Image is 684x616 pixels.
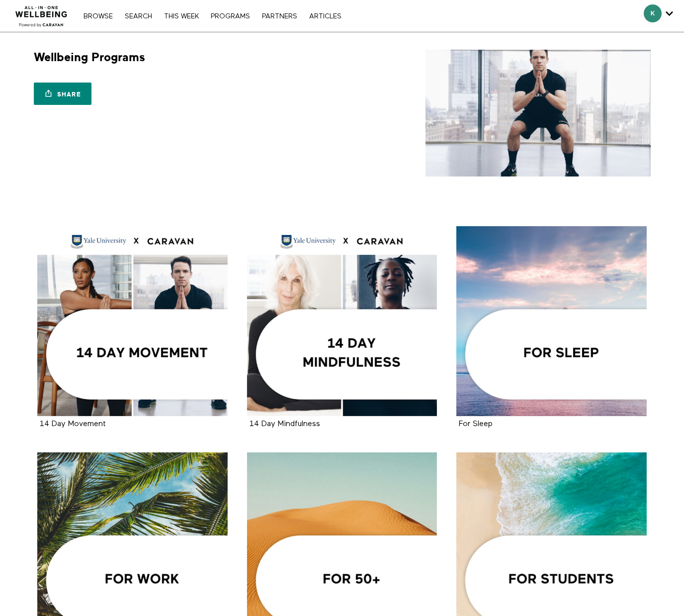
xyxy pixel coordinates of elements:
[304,13,346,20] a: ARTICLES
[159,13,204,20] a: THIS WEEK
[120,13,157,20] a: Search
[250,420,320,428] a: 14 Day Mindfulness
[37,226,228,417] a: 14 Day Movement
[426,50,651,176] img: Wellbeing Programs
[459,420,493,428] a: For Sleep
[34,83,91,105] a: Share
[250,420,320,428] strong: 14 Day Mindfulness
[79,11,346,21] nav: Primary
[206,13,255,20] a: PROGRAMS
[40,420,106,428] strong: 14 Day Movement
[456,226,647,417] a: For Sleep
[40,420,106,428] a: 14 Day Movement
[34,50,145,65] h1: Wellbeing Programs
[257,13,302,20] a: PARTNERS
[459,420,493,428] strong: For Sleep
[247,226,437,417] a: 14 Day Mindfulness
[79,13,118,20] a: Browse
